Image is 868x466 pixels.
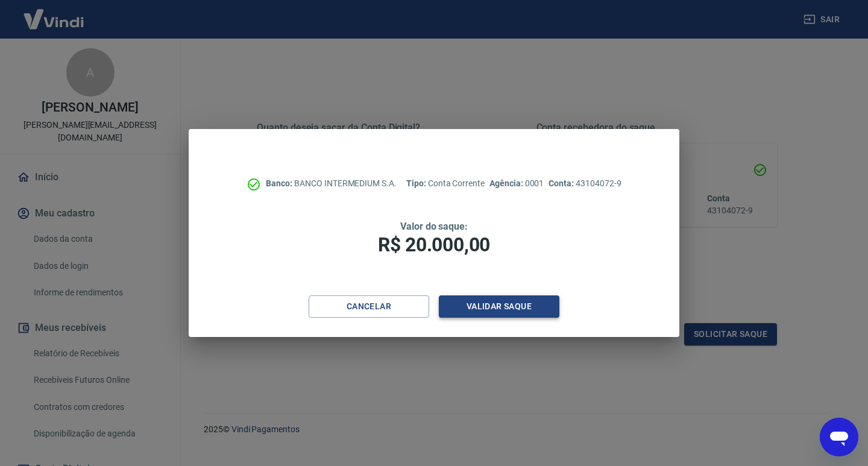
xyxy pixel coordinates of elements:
[406,178,428,188] span: Tipo:
[406,177,485,190] p: Conta Corrente
[266,178,294,188] span: Banco:
[309,295,429,318] button: Cancelar
[489,178,525,188] span: Agência:
[820,418,858,456] iframe: Botão para abrir a janela de mensagens
[400,221,468,232] span: Valor do saque:
[549,177,621,190] p: 43104072-9
[489,177,544,190] p: 0001
[439,295,559,318] button: Validar saque
[378,233,490,256] span: R$ 20.000,00
[266,177,397,190] p: BANCO INTERMEDIUM S.A.
[549,178,576,188] span: Conta:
